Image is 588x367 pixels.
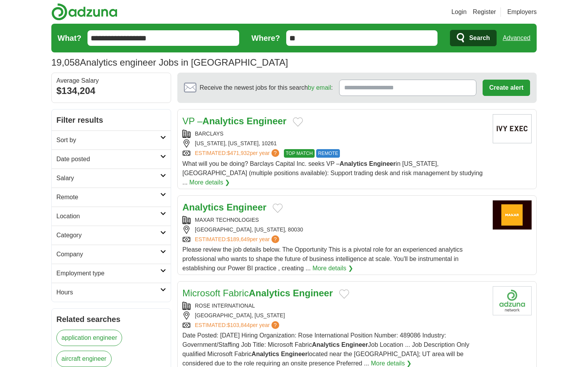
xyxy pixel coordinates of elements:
span: ? [271,149,279,157]
div: [GEOGRAPHIC_DATA], [US_STATE] [182,311,486,320]
h2: Employment type [56,269,160,278]
a: Location [52,207,171,226]
strong: Analytics [252,351,279,357]
strong: Engineer [247,116,287,126]
a: Hours [52,283,171,302]
div: $134,204 [56,84,166,98]
strong: Engineer [226,202,266,212]
a: MAXAR TECHNOLOGIES [195,217,259,223]
a: More details ❯ [189,178,230,187]
strong: Analytics [249,288,290,298]
h2: Company [56,250,160,259]
h2: Filter results [52,110,171,130]
img: Maxar Technologies Ltd logo [493,200,532,230]
a: Analytics Engineer [182,202,266,212]
h2: Location [56,212,160,221]
strong: Analytics [312,341,339,348]
h2: Salary [56,174,160,183]
a: ESTIMATED:$189,649per year? [195,235,281,244]
button: Search [450,30,496,46]
span: Date Posted: [DATE] Hiring Organization: Rose International Position Number: 489086 Industry: Gov... [182,332,469,367]
a: Remote [52,188,171,207]
a: ESTIMATED:$103,844per year? [195,321,281,329]
a: Microsoft FabricAnalytics Engineer [182,288,333,298]
button: Add to favorite jobs [339,289,349,299]
a: Register [473,7,496,17]
img: Barclays logo [493,114,532,143]
button: Add to favorite jobs [273,204,283,213]
a: aircraft engineer [56,351,112,367]
strong: Engineer [341,341,368,348]
span: REMOTE [316,149,340,158]
a: Employment type [52,264,171,283]
h2: Sort by [56,136,160,145]
strong: Engineer [369,160,395,167]
h2: Category [56,231,160,240]
a: Category [52,226,171,245]
a: Company [52,245,171,264]
span: $103,844 [227,322,250,328]
a: by email [308,84,331,91]
img: Company logo [493,286,532,315]
a: BARCLAYS [195,130,224,137]
span: 19,058 [51,56,80,70]
a: Login [451,7,467,17]
span: $189,649 [227,236,250,242]
h2: Date posted [56,155,160,164]
div: [US_STATE], [US_STATE], 10261 [182,139,486,148]
h2: Hours [56,288,160,297]
h1: Analytics engineer Jobs in [GEOGRAPHIC_DATA] [51,57,288,68]
span: TOP MATCH [284,149,315,158]
button: Add to favorite jobs [293,117,303,127]
h2: Remote [56,193,160,202]
a: More details ❯ [312,264,353,273]
a: Advanced [503,30,530,46]
a: Date posted [52,150,171,169]
span: Receive the newest jobs for this search : [199,83,332,92]
a: VP –Analytics Engineer [182,116,287,126]
strong: Analytics [203,116,244,126]
strong: Engineer [293,288,333,298]
a: Employers [507,7,537,17]
strong: Analytics [339,160,367,167]
strong: Analytics [182,202,224,212]
h2: Related searches [56,313,166,325]
span: ? [271,321,279,329]
a: Salary [52,169,171,188]
span: Please review the job details below. The Opportunity This is a pivotal role for an experienced an... [182,246,463,271]
span: $471,932 [227,150,250,156]
a: application engineer [56,330,122,346]
span: What will you be doing? Barclays Capital Inc. seeks VP – in [US_STATE], [GEOGRAPHIC_DATA] (multip... [182,160,483,186]
span: Search [469,30,490,46]
label: What? [58,32,81,44]
label: Where? [252,32,280,44]
span: ? [271,235,279,243]
div: [GEOGRAPHIC_DATA], [US_STATE], 80030 [182,226,486,234]
strong: Engineer [281,351,307,357]
div: Average Salary [56,78,166,84]
img: Adzuna logo [51,3,117,21]
div: ROSE INTERNATIONAL [182,302,486,310]
button: Create alert [483,80,530,96]
a: ESTIMATED:$471,932per year? [195,149,281,158]
a: Sort by [52,130,171,150]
